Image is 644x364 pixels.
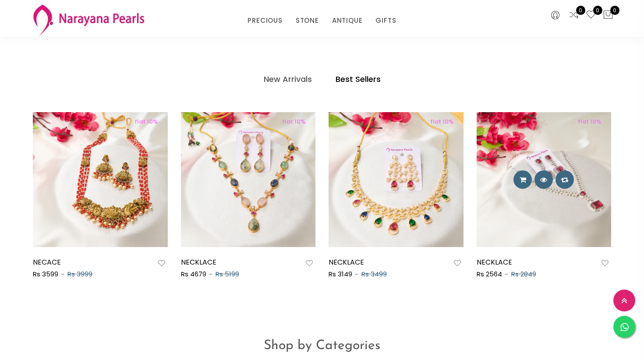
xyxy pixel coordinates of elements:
button: Add to wishlist [156,258,168,269]
span: Rs 5199 [216,269,239,279]
span: Rs 2564 [477,269,502,279]
h4: New Arrivals [264,74,312,85]
span: 0 [593,6,602,15]
button: Add to wishlist [451,258,464,269]
span: Rs 4679 [181,269,206,279]
a: NECACE [33,257,61,267]
button: Add to wishlist [303,258,315,269]
a: 0 [586,10,596,21]
h4: Best Sellers [336,74,381,85]
button: Add to wishlist [599,258,611,269]
a: NECKLACE [329,257,364,267]
a: 0 [569,10,579,21]
span: 0 [610,6,619,15]
span: Rs 3999 [67,269,92,279]
button: 0 [603,10,613,21]
a: NECKLACE [181,257,216,267]
a: GIFTS [375,14,396,27]
span: Rs 2849 [511,269,536,279]
span: flat 10% [425,117,458,126]
span: Rs 3599 [33,269,58,279]
a: PRECIOUS [248,14,282,27]
a: STONE [296,14,319,27]
a: ANTIQUE [332,14,363,27]
button: Quick View [534,170,553,189]
span: 0 [576,6,585,15]
span: flat 10% [573,117,606,126]
span: Rs 3499 [361,269,387,279]
a: NECKLACE [477,257,512,267]
span: flat 10% [130,117,163,126]
button: Add to compare [556,170,574,189]
span: flat 10% [277,117,310,126]
span: Rs 3149 [329,269,352,279]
